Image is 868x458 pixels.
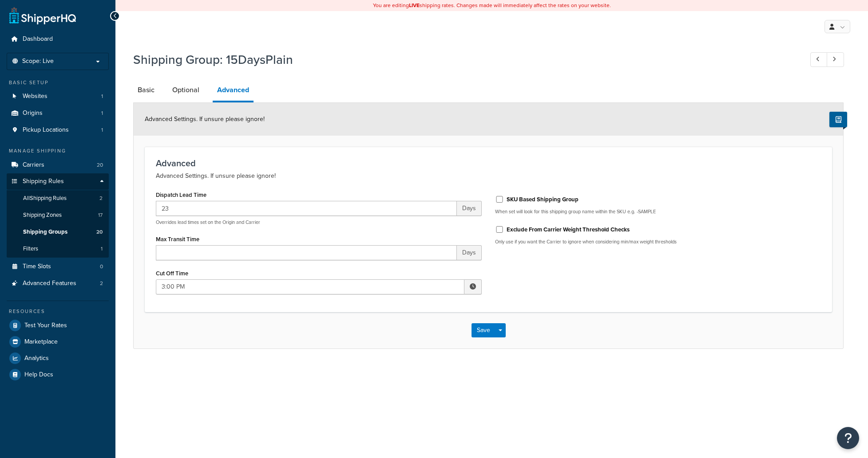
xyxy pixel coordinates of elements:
[23,263,51,270] span: Time Slots
[133,51,794,68] h1: Shipping Group: 15DaysPlain
[23,195,67,202] span: All Shipping Rules
[23,280,76,287] span: Advanced Features
[7,157,109,173] a: Carriers20
[23,245,38,253] span: Filters
[7,258,109,275] a: Time Slots0
[100,263,103,270] span: 0
[472,323,495,337] button: Save
[24,338,58,346] span: Marketplace
[457,245,482,260] span: Days
[7,207,109,223] a: Shipping Zones17
[7,241,109,257] a: Filters1
[409,1,420,9] b: LIVE
[156,171,821,181] p: Advanced Settings. If unsure please ignore!
[7,258,109,275] li: Time Slots
[23,126,69,134] span: Pickup Locations
[7,105,109,121] li: Origins
[145,114,265,124] span: Advanced Settings. If unsure please ignore!
[23,35,53,43] span: Dashboard
[7,88,109,105] a: Websites1
[23,93,48,100] span: Websites
[156,236,199,243] label: Max Transit Time
[507,226,630,234] label: Exclude From Carrier Weight Threshold Checks
[495,208,821,215] p: When set will look for this shipping group name within the SKU e.g. -SAMPLE
[7,308,109,315] div: Resources
[457,201,482,216] span: Days
[101,110,103,117] span: 1
[168,79,204,101] a: Optional
[156,192,206,198] label: Dispatch Lead Time
[837,427,859,449] button: Open Resource Center
[7,147,109,155] div: Manage Shipping
[7,190,109,207] a: AllShipping Rules2
[133,79,159,101] a: Basic
[7,317,109,333] a: Test Your Rates
[7,207,109,223] li: Shipping Zones
[810,52,828,67] a: Previous Record
[7,88,109,105] li: Websites
[100,280,103,287] span: 2
[7,275,109,292] a: Advanced Features2
[23,110,43,117] span: Origins
[99,195,103,202] span: 2
[829,112,847,127] button: Show Help Docs
[7,173,109,190] a: Shipping Rules
[7,350,109,366] a: Analytics
[23,178,64,185] span: Shipping Rules
[7,275,109,292] li: Advanced Features
[97,161,103,169] span: 20
[213,79,254,102] a: Advanced
[7,105,109,121] a: Origins1
[23,211,62,219] span: Shipping Zones
[7,224,109,240] li: Shipping Groups
[7,173,109,258] li: Shipping Rules
[156,219,482,226] p: Overrides lead times set on the Origin and Carrier
[24,322,67,329] span: Test Your Rates
[101,245,103,253] span: 1
[23,161,44,169] span: Carriers
[156,158,821,168] h3: Advanced
[23,228,67,236] span: Shipping Groups
[7,241,109,257] li: Filters
[7,157,109,173] li: Carriers
[24,371,53,379] span: Help Docs
[7,367,109,383] a: Help Docs
[101,93,103,100] span: 1
[98,211,103,219] span: 17
[101,126,103,134] span: 1
[24,355,49,362] span: Analytics
[495,239,821,245] p: Only use if you want the Carrier to ignore when considering min/max weight thresholds
[22,58,54,65] span: Scope: Live
[827,52,844,67] a: Next Record
[156,270,188,277] label: Cut Off Time
[7,334,109,350] a: Marketplace
[7,79,109,86] div: Basic Setup
[7,31,109,47] a: Dashboard
[96,228,103,236] span: 20
[7,122,109,138] li: Pickup Locations
[507,196,579,204] label: SKU Based Shipping Group
[7,224,109,240] a: Shipping Groups20
[7,122,109,138] a: Pickup Locations1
